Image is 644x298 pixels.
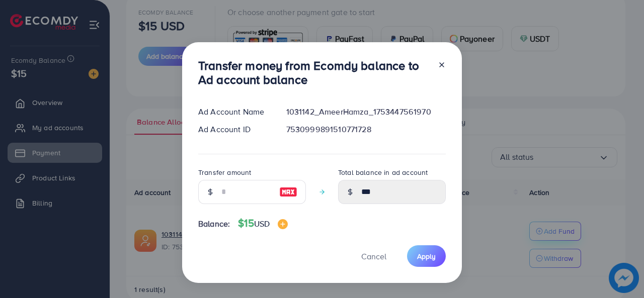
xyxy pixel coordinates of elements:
span: Apply [417,251,436,261]
label: Transfer amount [198,167,251,177]
div: 7530999891510771728 [278,124,454,135]
img: image [279,186,297,198]
img: image [278,219,288,229]
div: Ad Account ID [190,124,278,135]
span: USD [254,218,270,229]
div: 1031142_AmeerHamza_1753447561970 [278,106,454,118]
span: Cancel [361,251,386,262]
h4: $15 [238,217,288,230]
button: Apply [407,245,446,267]
span: Balance: [198,218,230,230]
button: Cancel [349,245,399,267]
div: Ad Account Name [190,106,278,118]
h3: Transfer money from Ecomdy balance to Ad account balance [198,58,430,87]
label: Total balance in ad account [338,167,428,177]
